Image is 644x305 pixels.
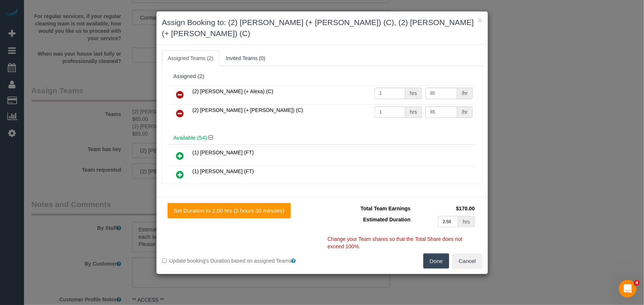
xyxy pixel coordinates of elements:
[162,17,482,39] h3: Assign Booking to: (2) [PERSON_NAME] (+ [PERSON_NAME]) (C), (2) [PERSON_NAME] (+ [PERSON_NAME]) (C)
[193,107,303,113] span: (2) [PERSON_NAME] (+ [PERSON_NAME]) (C)
[193,168,254,174] span: (1) [PERSON_NAME] (FT)
[168,203,291,218] button: Set Duration to 2.50 hrs (2 hours 30 minutes)
[457,88,472,99] div: /hr
[220,50,271,66] a: Invited Teams (0)
[162,257,317,264] label: Update booking's Duration based on assigned Teams
[173,135,471,141] h4: Available (54)
[405,106,421,118] div: hrs
[173,73,471,80] div: Assigned (2)
[193,150,254,155] span: (1) [PERSON_NAME] (FT)
[478,16,482,24] button: ×
[162,50,219,66] a: Assigned Teams (2)
[363,217,410,222] span: Estimated Duration
[162,259,167,263] input: Update booking's Duration based on assigned Teams
[457,106,472,118] div: /hr
[619,280,637,298] iframe: Intercom live chat
[634,280,640,286] span: 4
[405,88,421,99] div: hrs
[423,253,449,269] button: Done
[452,253,482,269] button: Cancel
[413,203,477,214] td: $170.00
[328,203,413,214] td: Total Team Earnings
[458,216,475,227] div: hrs
[193,88,273,94] span: (2) [PERSON_NAME] (+ Alexa) (C)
